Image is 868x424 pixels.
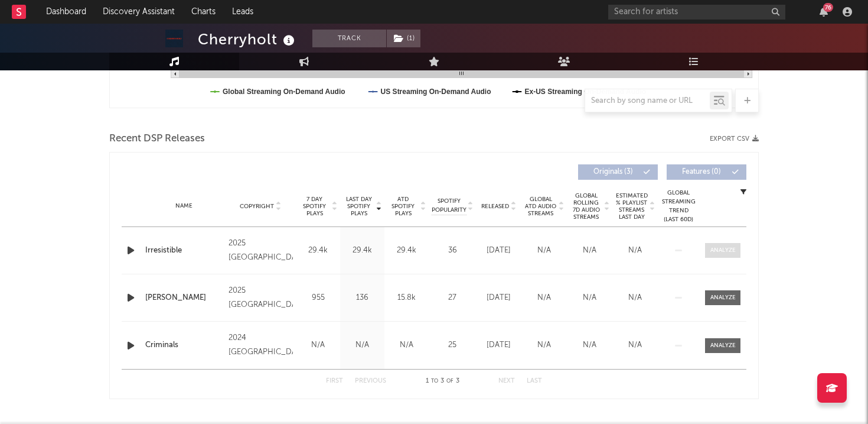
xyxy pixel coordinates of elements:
span: Originals ( 3 ) [586,169,640,176]
div: N/A [343,339,381,351]
button: Export CSV [710,135,759,143]
span: ATD Spotify Plays [387,196,419,217]
span: Estimated % Playlist Streams Last Day [615,192,648,221]
div: Global Streaming Trend (Last 60D) [661,189,696,224]
div: 2025 [GEOGRAPHIC_DATA] [229,237,293,265]
span: Global Rolling 7D Audio Streams [570,192,602,221]
div: N/A [570,245,609,257]
div: 25 [432,339,473,351]
div: N/A [570,292,609,304]
button: Track [312,30,386,47]
button: Features(0) [667,164,746,180]
div: Cherryholt [198,30,298,49]
div: Name [145,202,223,211]
span: Features ( 0 ) [674,169,729,176]
span: to [431,378,438,384]
span: 7 Day Spotify Plays [299,196,330,217]
span: Recent DSP Releases [109,132,205,146]
button: 76 [820,7,828,17]
div: N/A [524,245,564,257]
input: Search for artists [608,5,785,20]
div: 2024 [GEOGRAPHIC_DATA] [229,331,293,360]
div: [DATE] [479,245,518,257]
div: 29.4k [343,245,381,257]
div: 27 [432,292,473,304]
button: (1) [387,30,420,47]
div: 29.4k [299,245,337,257]
span: ( 1 ) [386,30,421,47]
a: Criminals [145,339,223,351]
div: 2025 [GEOGRAPHIC_DATA] [229,284,293,312]
span: Global ATD Audio Streams [524,196,557,217]
span: Copyright [240,203,274,210]
button: First [326,378,343,384]
div: [DATE] [479,339,518,351]
button: Originals(3) [578,164,658,180]
span: of [446,378,453,384]
div: 955 [299,292,337,304]
button: Previous [355,378,386,384]
div: N/A [615,339,655,351]
div: 15.8k [387,292,426,304]
a: [PERSON_NAME] [145,292,223,304]
div: N/A [299,339,337,351]
div: [DATE] [479,292,518,304]
span: Released [481,203,509,210]
text: Ex-US Streaming On-Demand Audio [525,88,647,96]
div: N/A [615,245,655,257]
div: 36 [432,245,473,257]
div: 136 [343,292,381,304]
span: Last Day Spotify Plays [343,196,374,217]
div: 1 3 3 [410,374,475,389]
button: Last [527,378,542,384]
a: Irresistible [145,245,223,257]
text: US Streaming On-Demand Audio [381,88,491,96]
div: N/A [615,292,655,304]
div: 29.4k [387,245,426,257]
div: N/A [524,292,564,304]
div: N/A [524,339,564,351]
text: Global Streaming On-Demand Audio [223,88,345,96]
input: Search by song name or URL [585,96,710,106]
div: 76 [823,3,833,12]
span: Spotify Popularity [432,197,466,215]
div: N/A [570,339,609,351]
div: N/A [387,339,426,351]
button: Next [498,378,515,384]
